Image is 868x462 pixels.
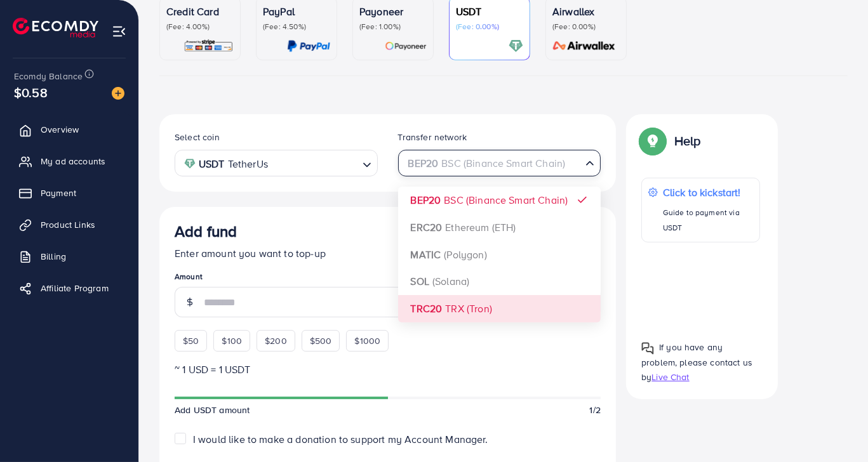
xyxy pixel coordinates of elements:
a: Payment [10,180,129,206]
img: coin [184,158,196,169]
p: Airwallex [552,4,620,19]
p: (Fee: 0.00%) [456,22,523,32]
span: $50 [183,334,199,347]
strong: BEP20 [411,193,441,207]
img: card [509,39,523,53]
span: Billing [41,250,66,263]
img: card [385,39,427,53]
p: Help [674,133,701,148]
p: (Fee: 1.00%) [359,22,427,32]
span: 1/2 [590,404,601,416]
img: logo [13,18,98,37]
p: Click to kickstart! [663,185,753,200]
span: (Solana) [432,274,469,288]
a: Billing [10,244,129,269]
p: (Fee: 4.00%) [166,22,234,32]
iframe: Chat [814,405,858,452]
span: (Polygon) [444,247,486,261]
span: Overview [41,123,79,136]
h3: Add fund [175,222,237,241]
img: card [287,39,330,53]
span: $200 [265,334,287,347]
img: image [112,87,124,100]
span: Product Links [41,218,95,231]
span: $500 [310,334,332,347]
input: Search for option [272,154,357,173]
a: Affiliate Program [10,275,129,301]
strong: ERC20 [411,220,443,234]
span: BSC (Binance Smart Chain) [444,193,568,207]
span: Add USDT amount [175,404,250,416]
p: Payoneer [359,4,427,19]
strong: USDT [199,155,225,173]
p: Credit Card [166,4,234,19]
img: Popup guide [641,129,664,152]
p: PayPal [263,4,330,19]
strong: TRC20 [411,301,443,315]
p: (Fee: 0.00%) [552,22,620,32]
span: My ad accounts [41,155,105,168]
label: Select coin [175,131,220,143]
p: ~ 1 USD = 1 USDT [175,362,601,377]
div: Search for option [175,150,378,176]
span: Affiliate Program [41,282,109,294]
p: (Fee: 4.50%) [263,22,330,32]
span: $0.58 [14,83,48,102]
span: $1000 [354,334,380,347]
span: Ecomdy Balance [14,70,83,82]
span: Payment [41,187,76,199]
img: menu [112,24,126,39]
span: TetherUs [228,155,268,173]
p: USDT [456,4,523,19]
img: Popup guide [641,342,654,355]
span: $100 [222,334,242,347]
label: Transfer network [398,131,467,143]
span: Ethereum (ETH) [445,220,516,234]
span: If you have any problem, please contact us by [641,341,752,383]
input: Search for option [404,154,581,173]
p: Enter amount you want to top-up [175,246,601,261]
div: Search for option [398,150,601,176]
p: Guide to payment via USDT [663,205,753,235]
span: I would like to make a donation to support my Account Manager. [193,432,488,446]
a: My ad accounts [10,148,129,174]
a: Overview [10,117,129,142]
a: Product Links [10,212,129,237]
img: card [184,39,234,53]
img: card [549,39,620,53]
strong: SOL [411,274,429,288]
legend: Amount [175,271,601,287]
strong: MATIC [411,247,441,261]
span: TRX (Tron) [445,301,492,315]
span: Live Chat [651,371,689,383]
